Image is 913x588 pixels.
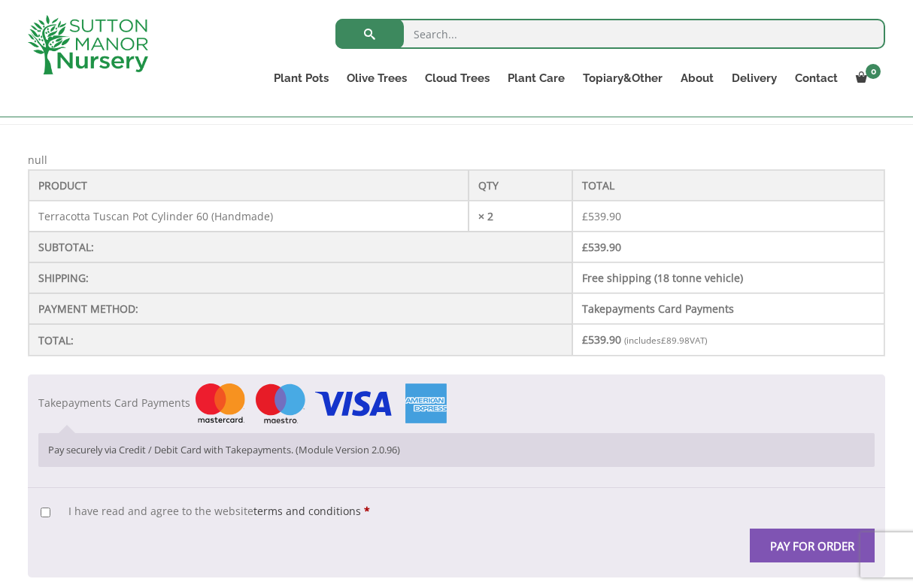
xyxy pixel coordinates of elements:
[572,293,884,324] td: Takepayments Card Payments
[499,68,574,89] a: Plant Care
[253,504,361,518] a: terms and conditions
[661,335,690,346] bdi: 89.98
[661,335,666,346] span: £
[48,443,865,457] p: Pay securely via Credit / Debit Card with Takepayments. (Module Version 2.0.96)
[572,170,884,201] th: Total
[574,68,672,89] a: Topiary&Other
[723,68,786,89] a: Delivery
[582,209,588,223] span: £
[335,19,885,49] input: Search...
[265,68,338,89] a: Plant Pots
[572,262,884,293] td: Free shipping (18 tonne vehicle)
[196,383,447,423] img: Checkout - logo
[68,504,361,518] span: I have read and agree to the website
[38,396,447,410] label: Takepayments Card Payments
[847,68,885,89] a: 0
[624,335,707,346] small: (includes VAT)
[28,15,148,74] img: logo
[29,262,572,293] th: Shipping:
[582,240,588,254] span: £
[866,64,881,79] span: 0
[582,209,621,223] bdi: 539.90
[478,209,493,223] strong: × 2
[786,68,847,89] a: Contact
[750,529,875,562] button: Pay for order
[29,232,572,262] th: Subtotal:
[29,293,572,324] th: Payment method:
[582,332,621,347] bdi: 539.90
[582,332,588,347] span: £
[338,68,416,89] a: Olive Trees
[672,68,723,89] a: About
[364,504,370,518] abbr: required
[29,201,469,232] td: Terracotta Tuscan Pot Cylinder 60 (Handmade)
[29,324,572,356] th: Total:
[582,240,621,254] bdi: 539.90
[28,151,885,577] form: null
[416,68,499,89] a: Cloud Trees
[29,170,469,201] th: Product
[41,508,50,517] input: I have read and agree to the websiteterms and conditions *
[469,170,572,201] th: Qty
